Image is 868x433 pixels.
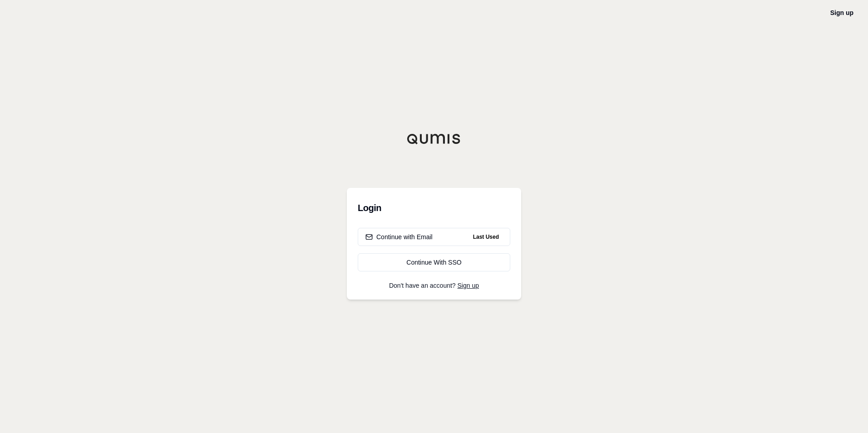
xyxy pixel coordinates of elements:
[458,282,479,289] a: Sign up
[358,282,510,289] p: Don't have an account?
[365,258,503,267] div: Continue With SSO
[358,228,510,246] button: Continue with EmailLast Used
[358,253,510,271] a: Continue With SSO
[358,199,510,217] h3: Login
[830,9,853,16] a: Sign up
[365,232,433,241] div: Continue with Email
[469,231,503,242] span: Last Used
[407,133,461,144] img: Qumis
